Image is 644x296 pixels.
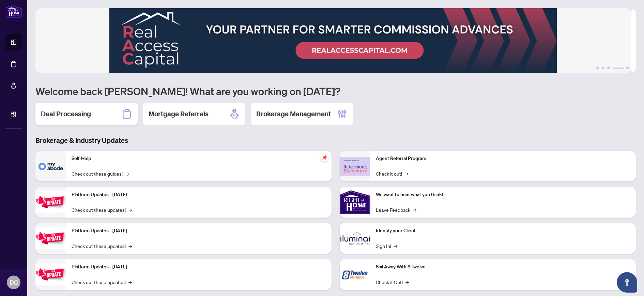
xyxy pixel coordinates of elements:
[340,157,370,176] img: Agent Referral Program
[35,136,636,145] h3: Brokerage & Industry Updates
[72,191,326,198] p: Platform Updates - [DATE]
[376,227,630,235] p: Identify your Client
[35,264,66,285] img: Platform Updates - June 23, 2025
[35,8,631,73] img: Slide 3
[340,223,370,254] img: Identify your Client
[72,242,132,250] a: Check out these updates!→
[405,278,409,286] span: →
[125,170,129,177] span: →
[128,242,132,250] span: →
[413,206,416,213] span: →
[602,66,604,69] button: 2
[376,170,408,177] a: Check it out!→
[72,278,132,286] a: Check out these updates!→
[376,206,416,213] a: Leave Feedback→
[617,272,637,293] button: Open asap
[321,153,329,162] span: pushpin
[607,66,610,69] button: 3
[340,259,370,290] img: Sail Away With 8Twelve
[35,151,66,181] img: Self-Help
[376,278,409,286] a: Check it Out!→
[35,227,66,249] img: Platform Updates - July 8, 2025
[128,206,132,213] span: →
[72,263,326,271] p: Platform Updates - [DATE]
[626,66,629,69] button: 5
[10,278,18,287] span: DC
[72,155,326,162] p: Self-Help
[41,109,91,119] h2: Deal Processing
[35,85,636,98] h1: Welcome back [PERSON_NAME]! What are you working on [DATE]?
[72,206,132,213] a: Check out these updates!→
[72,227,326,235] p: Platform Updates - [DATE]
[35,191,66,213] img: Platform Updates - July 21, 2025
[376,155,630,162] p: Agent Referral Program
[256,109,331,119] h2: Brokerage Management
[376,191,630,198] p: We want to hear what you think!
[394,242,397,250] span: →
[149,109,209,119] h2: Mortgage Referrals
[340,187,370,218] img: We want to hear what you think!
[72,170,129,177] a: Check out these guides!→
[596,66,599,69] button: 1
[376,242,397,250] a: Sign In!→
[613,66,624,69] button: 4
[5,5,22,18] img: logo
[128,278,132,286] span: →
[376,263,630,271] p: Sail Away With 8Twelve
[405,170,408,177] span: →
